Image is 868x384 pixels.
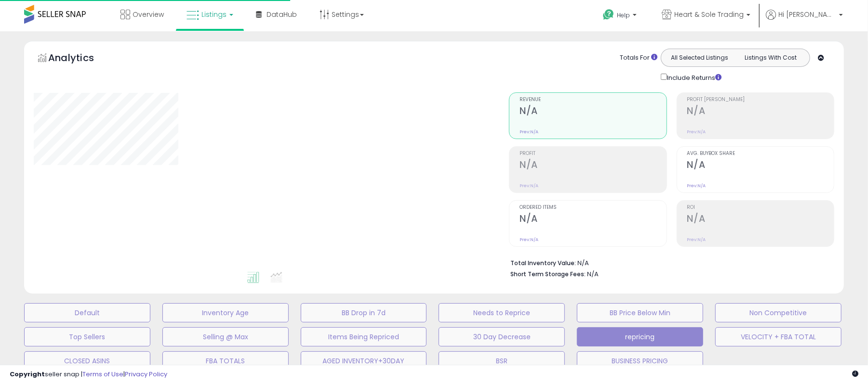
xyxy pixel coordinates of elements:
div: Include Returns [654,72,733,83]
button: repricing [577,327,703,346]
span: Revenue [520,97,666,102]
span: ROI [687,205,834,210]
button: AGED INVENTORY+30DAY [301,351,427,371]
h2: N/A [520,213,666,226]
button: Inventory Age [162,303,289,322]
a: Help [595,1,646,31]
h2: N/A [687,213,834,226]
small: Prev: N/A [520,237,538,243]
div: Totals For [620,53,657,63]
a: Privacy Policy [125,370,167,379]
button: CLOSED ASINS [24,351,150,371]
span: Listings [201,10,227,19]
div: seller snap | | [10,370,167,379]
span: Ordered Items [520,205,666,210]
button: Items Being Repriced [301,327,427,346]
span: Overview [133,10,164,19]
button: FBA TOTALS [162,351,289,371]
span: Help [617,11,630,19]
button: Top Sellers [24,327,150,346]
button: BB Price Below Min [577,303,703,322]
button: Listings With Cost [735,51,807,64]
h2: N/A [687,105,834,118]
a: Terms of Use [82,370,123,379]
span: Avg. Buybox Share [687,151,834,156]
button: Non Competitive [715,303,841,322]
span: Heart & Sole Trading [674,10,744,19]
button: BB Drop in 7d [301,303,427,322]
span: DataHub [267,10,297,19]
small: Prev: N/A [520,129,538,135]
small: Prev: N/A [520,183,538,189]
button: 30 Day Decrease [439,327,565,346]
h2: N/A [520,105,666,118]
button: Selling @ Max [162,327,289,346]
i: Get Help [602,9,614,21]
button: BSR [439,351,565,371]
b: Short Term Storage Fees: [510,270,586,278]
span: Hi [PERSON_NAME] [778,10,836,19]
li: N/A [510,256,827,268]
button: All Selected Listings [664,51,735,64]
span: Profit [520,151,666,156]
a: Hi [PERSON_NAME] [766,10,843,31]
button: Default [24,303,150,322]
h5: Analytics [48,51,113,67]
button: VELOCITY + FBA TOTAL [715,327,841,346]
h2: N/A [520,159,666,172]
small: Prev: N/A [687,129,706,135]
span: Profit [PERSON_NAME] [687,97,834,102]
h2: N/A [687,159,834,172]
small: Prev: N/A [687,183,706,189]
b: Total Inventory Value: [510,259,576,267]
button: Needs to Reprice [439,303,565,322]
strong: Copyright [10,370,45,379]
span: N/A [587,269,599,279]
button: BUSINESS PRICING [577,351,703,371]
small: Prev: N/A [687,237,706,243]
